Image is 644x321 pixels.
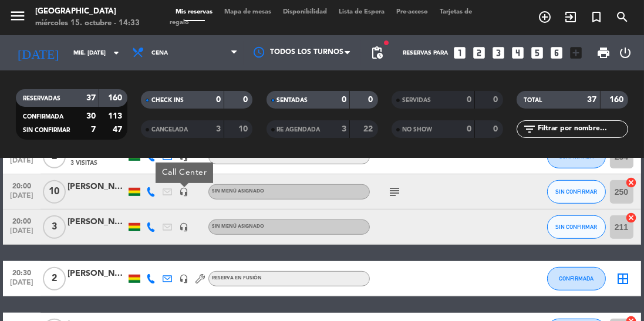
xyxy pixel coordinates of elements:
[212,276,262,281] span: Reserva en Fusión
[43,267,66,290] span: 2
[363,125,375,133] strong: 22
[467,125,471,133] strong: 0
[212,224,264,229] span: Sin menú asignado
[218,9,277,15] span: Mapa de mesas
[43,180,66,204] span: 10
[568,45,584,60] i: add_box
[471,45,487,60] i: looks_two
[9,7,26,25] i: menu
[9,40,68,65] i: [DATE]
[108,94,124,102] strong: 160
[467,96,471,104] strong: 0
[7,265,36,279] span: 20:30
[7,157,36,170] span: [DATE]
[333,9,390,15] span: Lista de Espera
[68,267,126,281] div: [PERSON_NAME]
[277,127,321,133] span: RE AGENDADA
[35,18,140,29] div: miércoles 15. octubre - 14:33
[179,274,188,283] i: headset_mic
[549,45,564,60] i: looks_6
[596,46,611,60] span: print
[113,126,124,134] strong: 47
[452,45,467,60] i: looks_one
[7,227,36,241] span: [DATE]
[9,7,26,29] button: menu
[402,97,431,103] span: SERVIDAS
[530,45,545,60] i: looks_5
[23,127,70,133] span: SIN CONFIRMAR
[403,50,448,56] span: Reservas para
[7,279,36,292] span: [DATE]
[491,45,506,60] i: looks_3
[390,9,434,15] span: Pre-acceso
[108,112,124,120] strong: 113
[277,97,308,103] span: SENTADAS
[615,35,635,70] div: LOG OUT
[493,125,500,133] strong: 0
[626,212,638,224] i: cancel
[86,94,96,102] strong: 37
[70,158,97,168] span: 3 Visitas
[588,96,597,104] strong: 37
[43,215,66,239] span: 3
[387,185,402,199] i: subject
[555,188,597,195] span: SIN CONFIRMAR
[35,6,140,18] div: [GEOGRAPHIC_DATA]
[618,46,632,60] i: power_settings_new
[68,215,126,229] div: [PERSON_NAME]
[626,177,638,188] i: cancel
[342,96,346,104] strong: 0
[7,192,36,205] span: [DATE]
[547,180,606,204] button: SIN CONFIRMAR
[238,125,250,133] strong: 10
[402,127,432,133] span: NO SHOW
[370,46,384,60] span: pending_actions
[547,267,606,290] button: CONFIRMADA
[555,224,597,230] span: SIN CONFIRMAR
[493,96,500,104] strong: 0
[615,10,629,24] i: search
[179,222,188,232] i: headset_mic
[212,154,264,158] span: Sin menú asignado
[212,189,264,194] span: Sin menú asignado
[559,275,594,282] span: CONFIRMADA
[68,180,126,194] div: [PERSON_NAME]
[537,123,628,136] input: Filtrar por nombre...
[7,178,36,192] span: 20:00
[510,45,525,60] i: looks_4
[109,46,123,60] i: arrow_drop_down
[277,9,333,15] span: Disponibilidad
[216,125,221,133] strong: 3
[564,10,578,24] i: exit_to_app
[538,10,552,24] i: add_circle_outline
[589,10,603,24] i: turned_in_not
[91,126,96,134] strong: 7
[524,97,542,103] span: TOTAL
[547,215,606,239] button: SIN CONFIRMAR
[616,272,630,286] i: border_all
[522,122,537,136] i: filter_list
[156,163,213,183] div: Call Center
[170,9,218,15] span: Mis reservas
[23,96,60,102] span: RESERVADAS
[86,112,96,120] strong: 30
[7,214,36,227] span: 20:00
[342,125,346,133] strong: 3
[179,187,188,197] i: headset_mic
[368,96,375,104] strong: 0
[383,39,390,46] span: fiber_manual_record
[151,127,188,133] span: CANCELADA
[609,96,626,104] strong: 160
[216,96,221,104] strong: 0
[151,97,184,103] span: CHECK INS
[23,114,63,120] span: CONFIRMADA
[151,50,168,56] span: Cena
[243,96,250,104] strong: 0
